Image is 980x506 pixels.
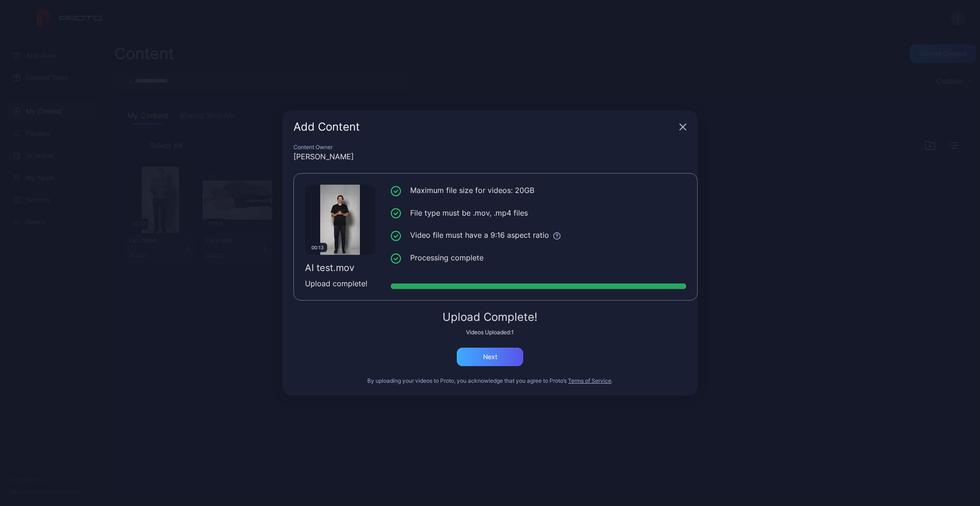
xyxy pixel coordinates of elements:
div: Content Owner [293,144,687,151]
div: By uploading your videos to Proto, you acknowledge that you agree to Proto’s . [293,377,687,385]
li: File type must be .mov, .mp4 files [391,207,686,219]
div: Videos Uploaded: 1 [293,329,687,336]
button: Next [457,348,523,366]
li: Video file must have a 9:16 aspect ratio [391,229,686,241]
div: AI test.mov [305,262,375,273]
button: Terms of Service [568,377,611,385]
div: Upload Complete! [293,312,687,323]
div: Upload complete! [305,278,375,289]
li: Processing complete [391,252,686,264]
div: Next [483,353,497,361]
div: [PERSON_NAME] [293,151,687,162]
div: 00:13 [308,243,327,252]
div: Add Content [293,121,675,133]
li: Maximum file size for videos: 20GB [391,185,686,196]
